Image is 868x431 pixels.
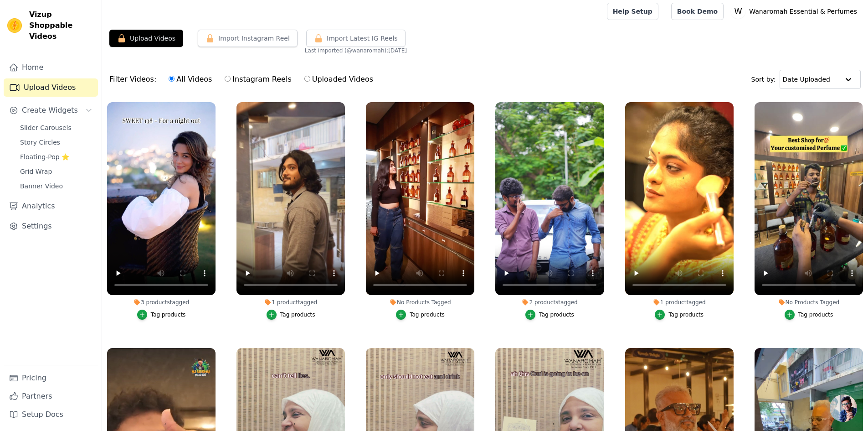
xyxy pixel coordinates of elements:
div: No Products Tagged [366,299,474,306]
div: Tag products [668,311,704,318]
a: Floating-Pop ⭐ [15,151,98,163]
button: Tag products [525,310,574,320]
a: Story Circles [15,136,98,149]
span: Banner Video [20,182,63,191]
a: Pricing [4,369,98,387]
label: Uploaded Videos [304,73,374,85]
a: Slider Carousels [15,121,98,134]
span: Story Circles [20,138,60,147]
span: Grid Wrap [20,167,52,176]
a: Grid Wrap [15,165,98,178]
div: Filter Videos: [109,69,378,90]
label: All Videos [168,73,212,85]
div: 3 products tagged [107,299,216,306]
span: Slider Carousels [20,123,72,132]
a: Partners [4,387,98,405]
button: Import Latest IG Reels [306,30,406,47]
input: Uploaded Videos [304,76,310,82]
span: Import Latest IG Reels [327,34,398,43]
a: Banner Video [15,180,98,192]
button: Tag products [267,310,315,320]
div: 2 products tagged [495,299,604,306]
div: Tag products [151,311,186,318]
span: Last imported (@ wanaromah ): [DATE] [305,47,407,54]
button: Tag products [785,310,833,320]
div: No Products Tagged [755,299,863,306]
button: W Wanaromah Essential & Perfumes [731,3,861,20]
label: Instagram Reels [224,73,292,85]
a: Analytics [4,197,98,215]
div: 1 product tagged [236,299,345,306]
input: Instagram Reels [225,76,231,82]
button: Create Widgets [4,101,98,119]
div: Tag products [410,311,445,318]
a: Home [4,58,98,77]
a: Setup Docs [4,405,98,424]
div: Tag products [539,311,574,318]
p: Wanaromah Essential & Perfumes [745,3,861,20]
a: Settings [4,217,98,235]
img: Vizup [7,18,22,33]
button: Tag products [655,310,704,320]
a: Upload Videos [4,78,98,97]
div: Open chat [830,395,857,422]
a: Help Setup [607,3,658,20]
text: W [734,7,742,16]
div: Tag products [280,311,315,318]
div: 1 product tagged [625,299,734,306]
input: All Videos [169,76,175,82]
span: Vizup Shoppable Videos [29,9,94,42]
div: Tag products [798,311,833,318]
span: Create Widgets [22,105,78,116]
button: Tag products [137,310,186,320]
div: Sort by: [751,70,861,89]
button: Upload Videos [109,30,183,47]
button: Import Instagram Reel [198,30,298,47]
span: Floating-Pop ⭐ [20,152,69,161]
a: Book Demo [671,3,724,20]
button: Tag products [396,310,445,320]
